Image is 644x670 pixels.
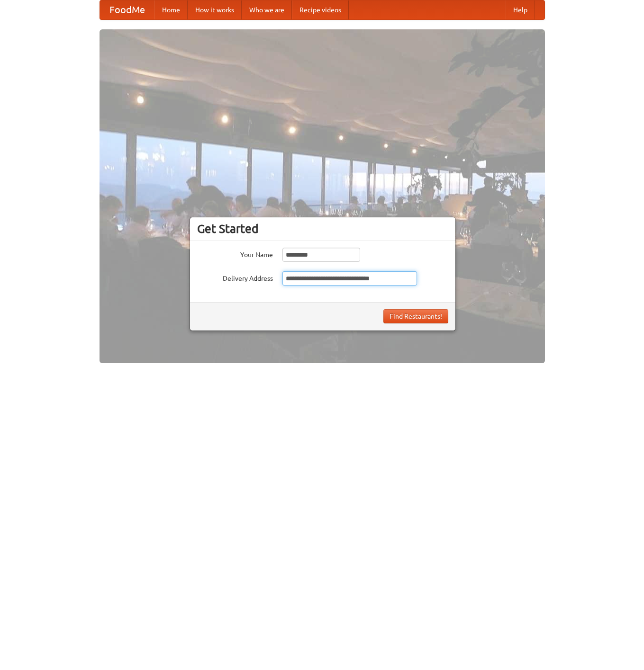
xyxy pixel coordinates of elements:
a: Help [506,0,535,19]
a: Who we are [242,0,292,19]
label: Delivery Address [197,271,273,283]
a: Home [154,0,188,19]
a: Recipe videos [292,0,349,19]
button: Find Restaurants! [383,309,448,323]
a: FoodMe [100,0,154,19]
label: Your Name [197,248,273,259]
a: How it works [188,0,242,19]
h3: Get Started [197,222,448,236]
